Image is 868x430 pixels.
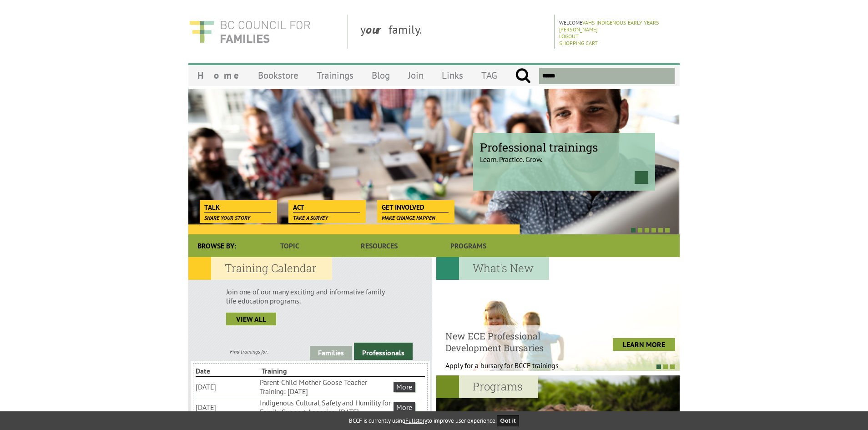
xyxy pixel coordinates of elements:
a: More [394,402,415,412]
div: y family. [353,15,555,49]
li: [DATE] [196,381,258,392]
a: Home [188,65,249,86]
a: Shopping Cart [559,40,598,46]
li: Parent-Child Mother Goose Teacher Training: [DATE] [260,377,392,397]
span: Make change happen [382,214,435,221]
a: More [394,382,415,392]
a: Get Involved Make change happen [377,200,453,213]
li: [DATE] [196,402,258,413]
span: Professional trainings [480,140,648,155]
a: Links [433,65,472,86]
p: Apply for a bursary for BCCF trainings West... [445,361,581,379]
a: Blog [363,65,399,86]
span: Share your story [204,214,250,221]
a: LEARN MORE [613,338,675,351]
li: Indigenous Cultural Safety and Humility for Family Support Agencies: [DATE] [260,397,392,417]
h2: What's New [436,257,549,280]
button: Got it [497,415,520,426]
h2: Programs [436,375,538,398]
a: Talk Share your story [200,200,276,213]
strong: our [366,22,389,37]
a: Bookstore [249,65,308,86]
a: Topic [245,234,334,257]
span: Talk [204,202,271,212]
li: Date [196,365,260,376]
a: VAHS Indigenous Early Years [PERSON_NAME] [559,19,659,33]
a: Resources [334,234,424,257]
a: TAG [472,65,506,86]
p: Welcome [559,19,677,33]
li: Training [262,365,326,376]
a: Trainings [308,65,363,86]
p: Learn. Practice. Grow. [480,147,648,164]
a: Families [310,346,352,360]
a: Programs [424,234,513,257]
a: Professionals [354,343,413,360]
h2: Training Calendar [188,257,332,280]
div: Browse By: [188,234,245,257]
a: Fullstory [405,417,427,425]
a: view all [226,313,276,325]
span: Take a survey [293,214,328,221]
img: BC Council for FAMILIES [188,15,311,49]
span: Act [293,202,360,212]
input: Submit [515,68,531,84]
a: Join [399,65,433,86]
a: Logout [559,33,579,40]
span: Get Involved [382,202,449,212]
a: Act Take a survey [288,200,364,213]
p: Join one of our many exciting and informative family life education programs. [226,287,394,305]
h4: New ECE Professional Development Bursaries [445,330,581,354]
div: Find trainings for: [188,348,310,355]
